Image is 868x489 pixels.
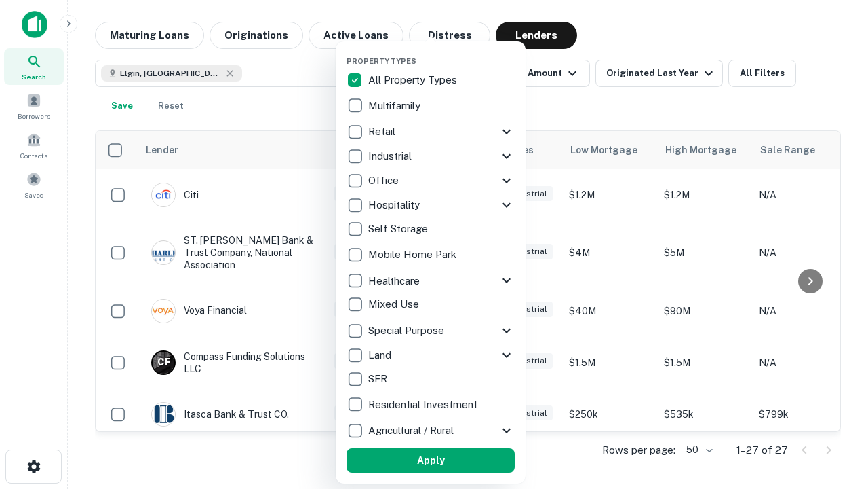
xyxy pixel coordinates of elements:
[368,247,459,263] p: Mobile Home Park
[368,422,456,439] p: Agricultural / Rural
[368,148,414,164] p: Industrial
[368,124,398,140] p: Retail
[368,323,447,339] p: Special Purpose
[347,418,515,443] div: Agricultural / Rural
[368,221,431,237] p: Self Storage
[347,343,515,367] div: Land
[800,380,868,446] iframe: Chat Widget
[347,57,416,65] span: Property Types
[347,120,515,144] div: Retail
[347,144,515,168] div: Industrial
[347,319,515,343] div: Special Purpose
[368,347,394,363] p: Land
[368,273,422,289] p: Healthcare
[347,168,515,193] div: Office
[368,98,423,114] p: Multifamily
[368,72,460,88] p: All Property Types
[368,197,422,213] p: Hospitality
[368,397,480,413] p: Residential Investment
[368,371,390,387] p: SFR
[368,173,401,189] p: Office
[347,268,515,293] div: Healthcare
[347,448,515,473] button: Apply
[347,193,515,217] div: Hospitality
[368,296,422,312] p: Mixed Use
